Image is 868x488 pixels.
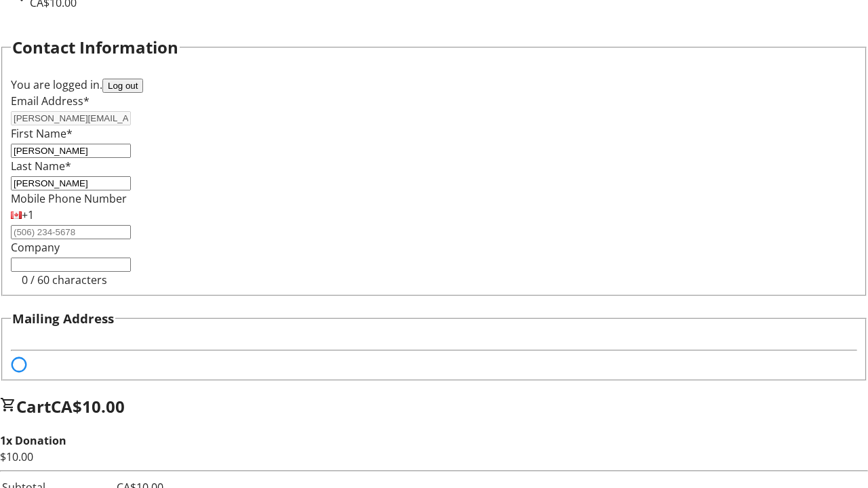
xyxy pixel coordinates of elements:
label: Email Address* [11,94,90,108]
span: Cart [16,395,51,418]
label: Mobile Phone Number [11,191,127,206]
h2: Contact Information [12,35,178,60]
tr-character-limit: 0 / 60 characters [22,272,107,287]
h3: Mailing Address [12,309,114,328]
label: Last Name* [11,159,71,174]
label: First Name* [11,126,73,141]
span: CA$10.00 [51,395,125,418]
label: Company [11,240,60,255]
button: Log out [102,79,143,93]
input: (506) 234-5678 [11,225,131,239]
div: You are logged in. [11,77,857,93]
